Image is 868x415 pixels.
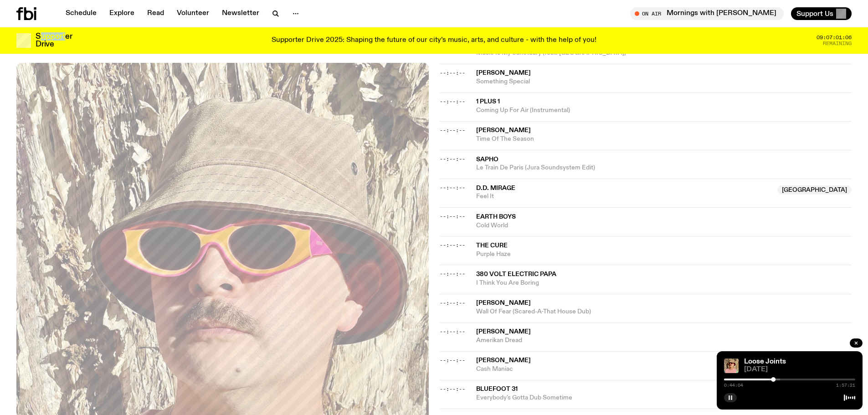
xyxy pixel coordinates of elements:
[36,33,72,48] h3: Supporter Drive
[142,7,169,20] a: Read
[476,185,515,191] span: D.D. Mirage
[724,359,739,373] img: Tyson stands in front of a paperbark tree wearing orange sunglasses, a suede bucket hat and a pin...
[630,7,784,20] button: On AirMornings with [PERSON_NAME]
[476,106,852,115] span: Coming Up For Air (Instrumental)
[744,366,855,373] span: [DATE]
[440,270,465,277] span: --:--:--
[440,385,465,393] span: --:--:--
[476,394,852,402] span: Everybody's Gotta Dub Sometime
[440,155,465,163] span: --:--:--
[476,357,531,364] span: [PERSON_NAME]
[476,386,518,392] span: Bluefoot 31
[744,358,786,365] a: Loose Joints
[796,10,833,18] span: Support Us
[440,69,465,77] span: --:--:--
[791,7,852,20] button: Support Us
[476,214,516,220] span: Earth Boys
[440,357,465,364] span: --:--:--
[476,279,852,287] span: I Think You Are Boring
[60,7,102,20] a: Schedule
[171,7,215,20] a: Volunteer
[440,213,465,220] span: --:--:--
[476,77,852,86] span: Something Special
[440,98,465,105] span: --:--:--
[777,185,852,195] span: [GEOGRAPHIC_DATA]
[476,221,852,230] span: Cold World
[476,336,852,345] span: Amerikan Dread
[476,192,772,201] span: Feel It
[476,307,852,316] span: Wall Of Fear (Scared-A-That House Dub)
[440,241,465,249] span: --:--:--
[823,41,852,46] span: Remaining
[724,383,743,388] span: 0:44:04
[272,36,596,45] p: Supporter Drive 2025: Shaping the future of our city’s music, arts, and culture - with the help o...
[440,184,465,191] span: --:--:--
[440,299,465,307] span: --:--:--
[476,135,852,143] span: Time Of The Season
[476,98,500,105] span: 1 Plus 1
[476,271,556,277] span: 380 Volt Electric Papa
[440,127,465,134] span: --:--:--
[476,328,531,335] span: [PERSON_NAME]
[817,35,852,40] span: 09:07:01:06
[836,383,855,388] span: 1:57:21
[476,127,531,133] span: [PERSON_NAME]
[476,365,852,374] span: Cash Maniac
[476,242,508,249] span: The Cure
[476,250,852,259] span: Purple Haze
[476,70,531,76] span: [PERSON_NAME]
[440,328,465,335] span: --:--:--
[104,7,140,20] a: Explore
[476,300,531,306] span: [PERSON_NAME]
[216,7,265,20] a: Newsletter
[476,164,852,172] span: Le Train De Paris (Jura Soundsystem Edit)
[476,156,498,163] span: Sapho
